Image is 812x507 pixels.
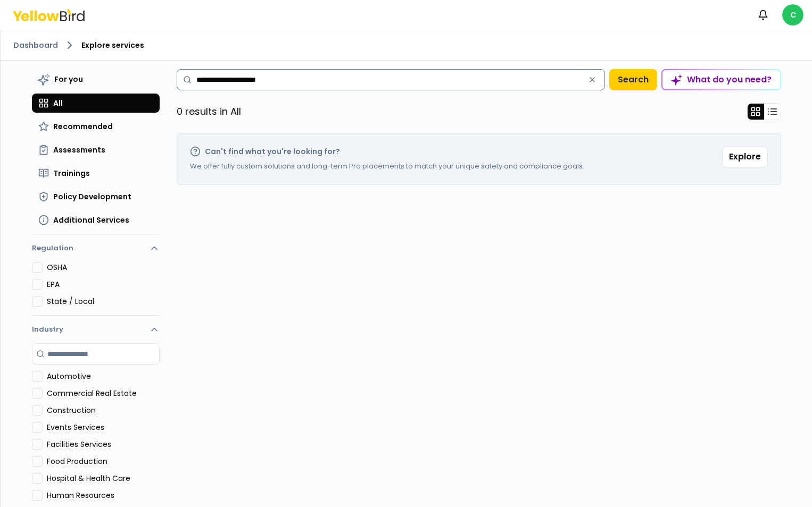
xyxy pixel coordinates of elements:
[177,104,241,119] p: 0 results in All
[32,94,160,113] button: All
[722,146,768,167] button: Explore
[190,161,584,172] p: We offer fully custom solutions and long-term Pro placements to match your unique safety and comp...
[53,145,105,155] span: Assessments
[32,187,160,206] button: Policy Development
[47,388,160,399] label: Commercial Real Estate
[32,117,160,136] button: Recommended
[81,40,144,50] span: Explore services
[47,439,160,450] label: Facilities Services
[53,191,131,202] span: Policy Development
[53,121,113,132] span: Recommended
[32,262,160,315] div: Regulation
[205,146,340,157] h2: Can't find what you're looking for?
[13,39,799,52] nav: breadcrumb
[47,371,160,382] label: Automotive
[782,4,803,26] span: C
[47,422,160,433] label: Events Services
[47,405,160,416] label: Construction
[47,456,160,467] label: Food Production
[32,239,160,262] button: Regulation
[53,215,129,225] span: Additional Services
[47,296,160,307] label: State / Local
[32,210,160,230] button: Additional Services
[53,98,63,108] span: All
[32,164,160,183] button: Trainings
[609,69,657,90] button: Search
[54,74,83,84] span: For you
[662,70,780,89] div: What do you need?
[47,262,160,273] label: OSHA
[47,490,160,501] label: Human Resources
[32,316,160,343] button: Industry
[32,140,160,159] button: Assessments
[13,40,58,50] a: Dashboard
[661,69,781,90] button: What do you need?
[47,473,160,484] label: Hospital & Health Care
[47,279,160,290] label: EPA
[32,69,160,89] button: For you
[53,168,90,179] span: Trainings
